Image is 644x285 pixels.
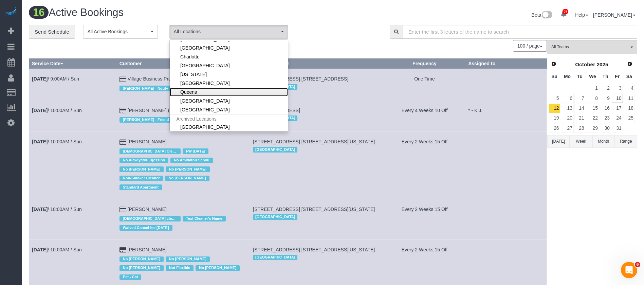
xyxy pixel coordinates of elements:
span: FW [DATE] [183,148,209,154]
b: [DATE] [32,139,48,144]
li: Denver [170,61,288,70]
a: 16 [600,104,611,113]
ol: All Teams [547,40,637,51]
span: Prev [551,61,556,67]
span: [DEMOGRAPHIC_DATA] cleaner only [119,216,181,221]
span: No [PERSON_NAME] [165,176,209,181]
th: Customer [116,59,250,69]
a: Prev [549,59,558,69]
a: [PERSON_NAME] [128,247,167,252]
td: Service location [250,131,384,199]
li: Chicago [170,123,288,131]
i: Credit Card Payment [119,108,126,113]
td: Schedule date [29,199,117,239]
a: 30 [600,124,611,133]
td: Assigned to [465,199,547,239]
a: 11 [624,94,635,103]
li: Seattle [170,96,288,105]
a: [US_STATE] [170,70,288,79]
a: [PERSON_NAME] [593,12,636,18]
th: Assigned to [465,59,547,69]
iframe: Intercom live chat [621,262,637,278]
li: Brooklyn [170,43,288,52]
button: Range [615,135,637,148]
a: [GEOGRAPHIC_DATA] [170,96,288,105]
li: Portland [170,79,288,88]
span: [STREET_ADDRESS] [STREET_ADDRESS][US_STATE] [253,247,375,252]
button: [DATE] [547,135,570,148]
a: [GEOGRAPHIC_DATA] [170,105,288,114]
span: Monday [564,74,571,79]
a: 21 [574,114,586,123]
span: All Active Bookings [88,28,149,35]
span: [PERSON_NAME] - Friend [119,117,172,123]
a: 28 [574,124,586,133]
span: [GEOGRAPHIC_DATA] [253,255,297,260]
img: Automaid Logo [4,7,18,16]
span: Friday [615,74,620,79]
b: [DATE] [32,76,48,82]
a: Charlotte [170,52,288,61]
a: 37 [557,7,570,22]
td: Assigned to [465,69,547,100]
span: [STREET_ADDRESS] [STREET_ADDRESS][US_STATE] [253,139,375,144]
a: [DATE]/ 10:00AM / Sun [32,108,82,113]
td: Customer [116,131,250,199]
a: [DATE]/ 10:00AM / Sun [32,139,82,144]
a: 31 [612,124,623,133]
a: Help [575,12,588,18]
a: [GEOGRAPHIC_DATA] [170,61,288,70]
li: New Jersey [170,70,288,79]
td: Frequency [384,100,465,131]
div: Location [253,253,381,262]
a: [PERSON_NAME] [128,139,167,144]
button: All Active Bookings [83,25,158,39]
a: Queens [170,88,288,96]
a: 29 [586,124,599,133]
span: No [PERSON_NAME] [119,256,164,262]
a: 23 [600,114,611,123]
a: 15 [586,104,599,113]
td: Schedule date [29,131,117,199]
a: Beta [532,12,553,18]
span: No [PERSON_NAME] [166,256,210,262]
td: Schedule date [29,100,117,131]
b: [DATE] [32,247,48,252]
a: 8 [586,94,599,103]
a: 14 [574,104,586,113]
a: 7 [574,94,586,103]
a: Send Schedule [29,25,75,39]
td: Customer [116,69,250,100]
a: [GEOGRAPHIC_DATA] [170,43,288,52]
b: [DATE] [32,108,48,113]
span: Saturday [626,74,632,79]
span: All Teams [551,44,629,50]
span: [STREET_ADDRESS] [STREET_ADDRESS] [253,76,348,82]
a: 5 [549,94,560,103]
span: [GEOGRAPHIC_DATA] [253,214,297,220]
a: [PERSON_NAME] ([PERSON_NAME]) [128,108,210,113]
div: Location [253,213,381,221]
span: Pet - Cat [119,274,142,280]
a: Village Business Profile ([PERSON_NAME]) [128,76,221,82]
img: New interface [541,11,552,20]
span: Waived Cancel fee [DATE] [119,225,172,230]
a: 1 [586,84,599,93]
th: Frequency [384,59,465,69]
span: 2025 [596,61,608,67]
span: [STREET_ADDRESS] [STREET_ADDRESS][US_STATE] [253,207,375,212]
a: 27 [561,124,573,133]
span: Text Cleaner's Name [183,216,226,221]
span: [DEMOGRAPHIC_DATA] Cleaner [119,148,181,154]
span: No [PERSON_NAME] [166,166,210,172]
span: No Amidatou Sebou [170,158,213,163]
button: 100 / page [513,40,547,52]
span: October [575,61,595,67]
span: Not Flexible [166,265,194,271]
ol: All Locations [169,25,288,39]
i: Credit Card Payment [119,248,126,252]
a: 26 [549,124,560,133]
a: 6 [561,94,573,103]
button: Week [570,135,592,148]
i: Credit Card Payment [119,77,126,82]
